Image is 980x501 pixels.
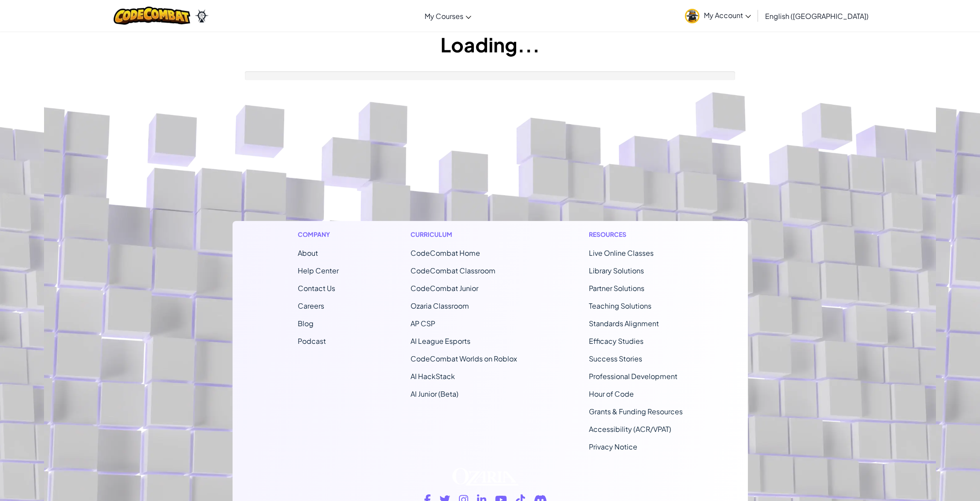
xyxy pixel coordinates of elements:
a: Library Solutions [589,266,644,275]
a: English ([GEOGRAPHIC_DATA]) [761,4,873,28]
a: Help Center [298,266,339,275]
a: My Account [680,2,755,29]
h1: Company [298,230,339,239]
a: Teaching Solutions [589,301,651,310]
h1: Resources [589,230,683,239]
a: Professional Development [589,372,677,381]
img: Ozaria logo [452,468,519,486]
a: Accessibility (ACR/VPAT) [589,424,671,434]
a: AI League Esports [410,336,470,346]
a: Standards Alignment [589,319,659,328]
span: English ([GEOGRAPHIC_DATA]) [765,11,869,21]
a: AI HackStack [410,372,455,381]
a: Live Online Classes [589,248,654,258]
a: My Courses [420,4,476,28]
span: CodeCombat Home [410,248,480,258]
a: CodeCombat Worlds on Roblox [410,354,517,363]
img: Ozaria [195,9,209,22]
a: Success Stories [589,354,642,363]
img: CodeCombat logo [114,7,191,25]
a: Podcast [298,336,326,346]
a: Grants & Funding Resources [589,407,683,416]
span: My Account [704,11,751,20]
h1: Curriculum [410,230,517,239]
a: Efficacy Studies [589,336,643,346]
a: AP CSP [410,319,435,328]
a: Hour of Code [589,389,634,398]
a: CodeCombat Junior [410,284,478,293]
a: Careers [298,301,324,310]
img: avatar [685,9,699,23]
a: Ozaria Classroom [410,301,469,310]
a: AI Junior (Beta) [410,389,459,398]
a: Blog [298,319,314,328]
a: Partner Solutions [589,284,644,293]
span: My Courses [425,11,463,21]
a: Privacy Notice [589,442,637,451]
a: CodeCombat Classroom [410,266,496,275]
span: Contact Us [298,284,335,293]
a: About [298,248,318,258]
